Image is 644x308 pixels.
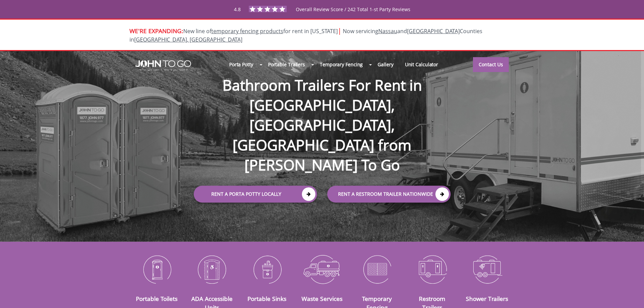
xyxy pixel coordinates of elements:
[296,6,410,26] span: Overall Review Score / 242 Total 1-st Party Reviews
[135,60,191,71] img: JOHN to go
[302,294,342,303] a: Waste Services
[338,26,341,35] span: |
[465,252,510,287] img: Shower-Trailers-icon_N.png
[129,27,183,35] span: WE'RE EXPANDING:
[223,57,259,72] a: Porta Potty
[129,27,482,43] span: Now servicing and Counties in
[134,36,242,43] a: [GEOGRAPHIC_DATA], [GEOGRAPHIC_DATA]
[372,57,399,72] a: Gallery
[244,252,289,287] img: Portable-Sinks-icon_N.png
[129,27,482,43] span: New line of for rent in [US_STATE]
[187,53,457,175] h1: Bathroom Trailers For Rent in [GEOGRAPHIC_DATA], [GEOGRAPHIC_DATA], [GEOGRAPHIC_DATA] from [PERSO...
[136,294,177,303] a: Portable Toilets
[327,186,451,203] a: rent a RESTROOM TRAILER Nationwide
[378,27,397,35] a: Nassau
[473,57,509,72] a: Contact Us
[211,27,283,35] a: temporary fencing products
[189,252,234,287] img: ADA-Accessible-Units-icon_N.png
[314,57,368,72] a: Temporary Fencing
[410,252,455,287] img: Restroom-Trailers-icon_N.png
[399,57,444,72] a: Unit Calculator
[466,294,508,303] a: Shower Trailers
[355,252,400,287] img: Temporary-Fencing-cion_N.png
[300,252,344,287] img: Waste-Services-icon_N.png
[407,27,460,35] a: [GEOGRAPHIC_DATA]
[262,57,311,72] a: Portable Trailers
[247,294,286,303] a: Portable Sinks
[194,186,317,203] a: Rent a Porta Potty Locally
[135,252,180,287] img: Portable-Toilets-icon_N.png
[234,6,241,13] span: 4.8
